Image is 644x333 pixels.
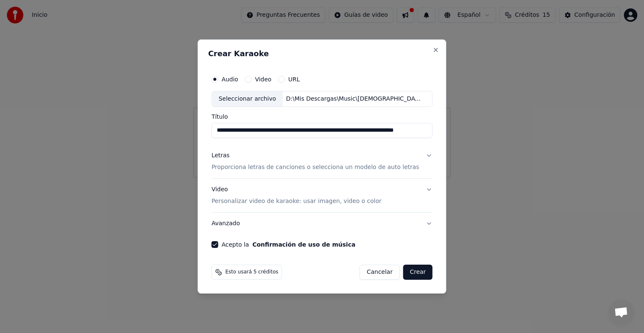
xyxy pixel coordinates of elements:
div: Seleccionar archivo [212,91,283,107]
button: Acepto la [252,242,356,247]
button: Cancelar [360,265,400,280]
button: Avanzado [211,213,432,234]
p: Proporciona letras de canciones o selecciona un modelo de auto letras [211,163,419,172]
label: Audio [221,76,238,82]
div: Letras [211,151,229,160]
label: Título [211,114,432,120]
p: Personalizar video de karaoke: usar imagen, video o color [211,197,381,206]
div: Video [211,185,381,206]
h2: Crear Karaoke [208,50,436,57]
span: Esto usará 5 créditos [225,269,278,276]
button: Crear [403,265,432,280]
label: URL [288,76,300,82]
div: D:\Mis Descargas\Music\[DEMOGRAPHIC_DATA][PERSON_NAME] - Always Remember Us This Way (from A Star... [283,95,425,103]
label: Acepto la [221,242,355,247]
button: VideoPersonalizar video de karaoke: usar imagen, video o color [211,179,432,212]
label: Video [255,76,271,82]
button: LetrasProporciona letras de canciones o selecciona un modelo de auto letras [211,145,432,178]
